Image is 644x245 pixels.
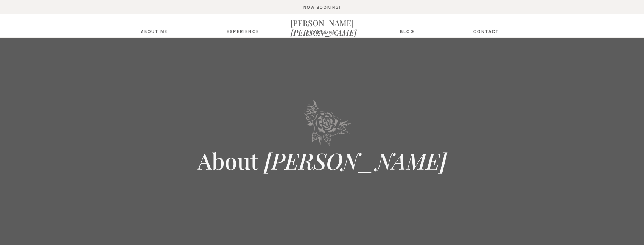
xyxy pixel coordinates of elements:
[198,145,258,175] span: About
[396,29,418,34] a: blog
[218,5,426,9] a: now booking!
[227,29,257,34] a: Experience
[264,145,447,175] i: [PERSON_NAME]
[291,18,353,27] a: [PERSON_NAME][PERSON_NAME]
[471,29,501,34] a: contact
[138,29,170,34] a: about Me
[291,18,353,27] nav: [PERSON_NAME]
[291,27,357,37] i: [PERSON_NAME]
[303,31,341,36] a: photography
